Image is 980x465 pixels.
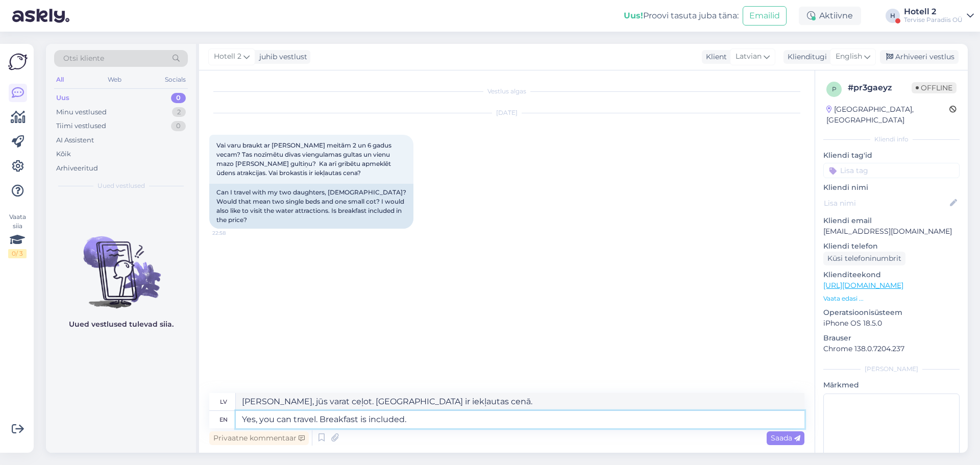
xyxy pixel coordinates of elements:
[904,16,963,24] div: Tervise Paradiis OÜ
[97,181,145,190] span: Uued vestlused
[823,294,960,303] p: Vaata edasi ...
[56,93,69,103] div: Uus
[886,9,900,23] div: H
[56,135,94,145] div: AI Assistent
[171,121,186,131] div: 0
[63,53,104,64] span: Otsi kliente
[8,249,27,258] div: 0 / 3
[836,51,862,62] span: English
[823,135,960,144] div: Kliendi info
[912,82,957,93] span: Offline
[736,51,762,62] span: Latvian
[106,73,124,86] div: Web
[904,8,963,16] div: Hotell 2
[171,93,186,103] div: 0
[255,52,307,62] div: juhib vestlust
[823,344,960,354] p: Chrome 138.0.7204.237
[826,104,949,126] div: [GEOGRAPHIC_DATA], [GEOGRAPHIC_DATA]
[163,73,188,86] div: Socials
[743,6,787,26] button: Emailid
[624,11,643,20] b: Uus!
[69,319,174,330] p: Uued vestlused tulevad siia.
[219,411,228,428] div: en
[56,121,106,131] div: Tiimi vestlused
[46,218,196,310] img: No chats
[823,226,960,237] p: [EMAIL_ADDRESS][DOMAIN_NAME]
[209,108,804,117] div: [DATE]
[783,52,827,62] div: Klienditugi
[236,411,804,428] textarea: Yes, you can travel. Breakfast is included.
[214,51,241,62] span: Hotell 2
[212,229,251,237] span: 22:58
[702,52,727,62] div: Klient
[823,318,960,329] p: iPhone OS 18.5.0
[56,149,71,159] div: Kõik
[624,10,739,22] div: Proovi tasuta juba täna:
[823,307,960,318] p: Operatsioonisüsteem
[823,380,960,390] p: Märkmed
[823,150,960,161] p: Kliendi tag'id
[823,333,960,344] p: Brauser
[771,433,800,443] span: Saada
[172,107,186,117] div: 2
[823,241,960,252] p: Kliendi telefon
[236,393,804,410] textarea: [PERSON_NAME], jūs varat ceļot. [GEOGRAPHIC_DATA] ir iekļautas cenā.
[823,163,960,178] input: Lisa tag
[823,215,960,226] p: Kliendi email
[848,82,912,94] div: # pr3gaeyz
[823,252,905,265] div: Küsi telefoninumbrit
[823,364,960,374] div: [PERSON_NAME]
[209,87,804,96] div: Vestlus algas
[823,281,903,290] a: [URL][DOMAIN_NAME]
[56,163,98,174] div: Arhiveeritud
[823,182,960,193] p: Kliendi nimi
[832,85,837,93] span: p
[904,8,974,24] a: Hotell 2Tervise Paradiis OÜ
[56,107,107,117] div: Minu vestlused
[824,198,948,209] input: Lisa nimi
[209,184,413,229] div: Can I travel with my two daughters, [DEMOGRAPHIC_DATA]? Would that mean two single beds and one s...
[216,141,393,177] span: Vai varu braukt ar [PERSON_NAME] meitām 2 un 6 gadus vecam? Tas nozīmētu divas viengulamas gultas...
[54,73,66,86] div: All
[823,270,960,280] p: Klienditeekond
[8,52,28,71] img: Askly Logo
[8,212,27,258] div: Vaata siia
[799,7,861,25] div: Aktiivne
[880,50,959,64] div: Arhiveeri vestlus
[209,431,309,445] div: Privaatne kommentaar
[220,393,227,410] div: lv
